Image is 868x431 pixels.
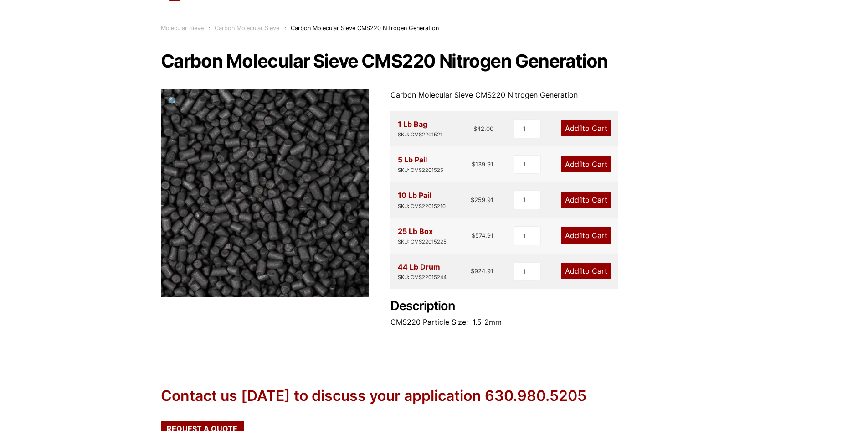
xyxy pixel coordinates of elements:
[472,161,475,168] span: $
[398,225,447,246] div: 25 Lb Box
[390,316,708,328] p: CMS220 Particle Size: 1.5-2mm
[473,125,477,132] span: $
[471,267,493,275] bdi: 924.91
[161,89,186,114] a: View full-screen image gallery
[284,25,286,31] span: :
[398,166,443,175] div: SKU: CMS2201525
[398,189,446,210] div: 10 Lb Pail
[561,120,611,136] a: Add1to Cart
[291,25,439,31] span: Carbon Molecular Sieve CMS220 Nitrogen Generation
[471,267,474,275] span: $
[398,273,447,282] div: SKU: CMS22015244
[579,160,582,169] span: 1
[471,196,474,203] span: $
[472,161,493,168] bdi: 139.91
[579,124,582,133] span: 1
[161,52,708,71] h1: Carbon Molecular Sieve CMS220 Nitrogen Generation
[579,231,582,240] span: 1
[472,232,493,239] bdi: 574.91
[398,154,443,175] div: 5 Lb Pail
[561,156,611,172] a: Add1to Cart
[561,263,611,279] a: Add1to Cart
[472,232,475,239] span: $
[398,202,446,211] div: SKU: CMS22015210
[473,125,493,132] bdi: 42.00
[579,266,582,275] span: 1
[390,89,708,101] p: Carbon Molecular Sieve CMS220 Nitrogen Generation
[561,227,611,244] a: Add1to Cart
[579,195,582,204] span: 1
[398,118,442,139] div: 1 Lb Bag
[161,386,586,406] div: Contact us [DATE] to discuss your application 630.980.5205
[215,25,279,31] a: Carbon Molecular Sieve
[161,25,204,31] a: Molecular Sieve
[398,238,447,246] div: SKU: CMS22015225
[471,196,493,203] bdi: 259.91
[168,96,179,106] span: 🔍
[390,299,708,314] h2: Description
[398,130,442,139] div: SKU: CMS2201521
[561,192,611,208] a: Add1to Cart
[208,25,210,31] span: :
[398,261,447,282] div: 44 Lb Drum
